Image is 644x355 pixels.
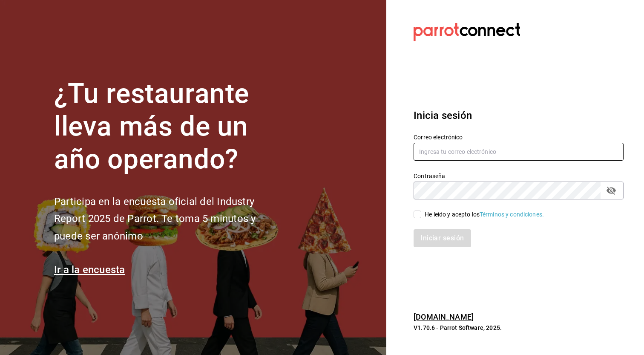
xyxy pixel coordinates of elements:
[425,210,544,219] div: He leído y acepto los
[54,78,284,176] h1: ¿Tu restaurante lleva más de un año operando?
[414,108,624,123] h3: Inicia sesión
[54,193,284,245] h2: Participa en la encuesta oficial del Industry Report 2025 de Parrot. Te toma 5 minutos y puede se...
[414,173,624,179] label: Contraseña
[414,323,624,332] p: V1.70.6 - Parrot Software, 2025.
[414,134,624,140] label: Correo electrónico
[414,312,474,321] a: [DOMAIN_NAME]
[54,264,125,276] a: Ir a la encuesta
[414,143,624,161] input: Ingresa tu correo electrónico
[604,183,618,198] button: passwordField
[480,211,544,218] a: Términos y condiciones.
